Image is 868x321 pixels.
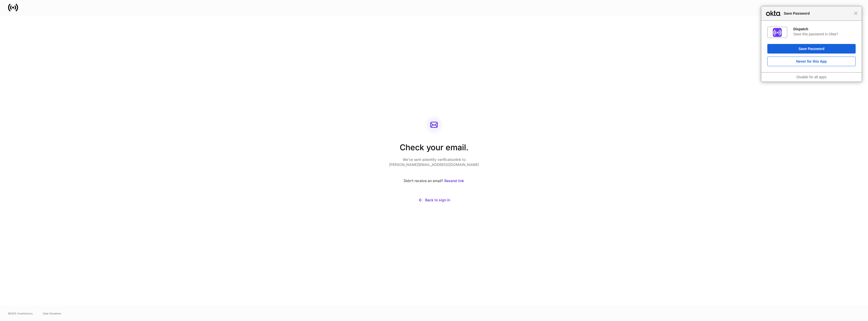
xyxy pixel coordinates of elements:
img: IoaI0QAAAAZJREFUAwDpn500DgGa8wAAAABJRU5ErkJggg== [773,28,782,37]
button: Never for this App [767,57,856,66]
span: Save Password [781,10,854,16]
button: Back to sign in [389,194,479,206]
button: Save Password [767,44,856,54]
p: We’ve sent a identity verification link to [PERSON_NAME][EMAIL_ADDRESS][DOMAIN_NAME] [389,157,479,167]
span: Close [854,11,858,15]
a: Disable for all apps [796,75,826,79]
div: Resend link [444,178,464,183]
span: © 2025 OneAdvisory [8,311,33,315]
div: Save this password in Okta? [793,32,856,36]
button: Resend link [444,175,464,186]
div: Didn’t receive an email? [389,175,479,186]
div: Back to sign in [425,197,450,203]
h2: Check your email. [389,142,479,157]
a: Data Disclaimer [43,311,62,315]
div: Dispatch [793,27,856,31]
